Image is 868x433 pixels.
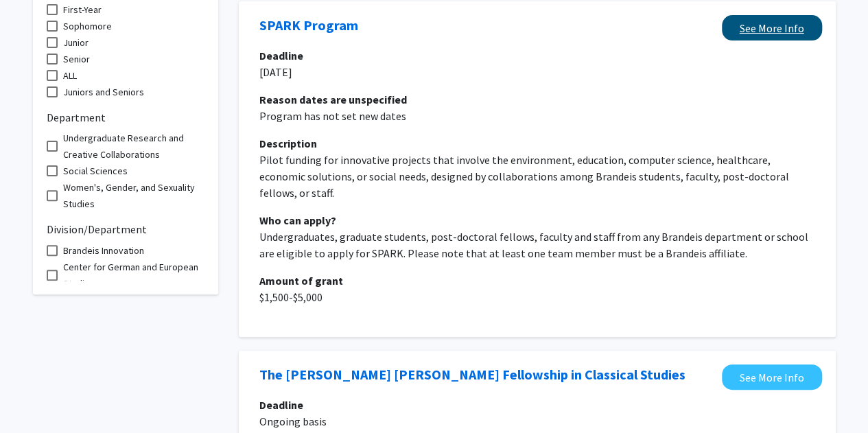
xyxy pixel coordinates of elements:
iframe: Chat [10,371,58,423]
p: Pilot funding for innovative projects that involve the environment, education, computer science, ... [259,152,815,201]
b: Deadline [259,398,303,412]
p: Ongoing basis [259,413,815,430]
span: Undergraduate Research and Creative Collaborations [63,130,204,163]
span: Senior [63,51,90,67]
h6: Division/Department [47,212,204,236]
p: $1,500-$5,000 [259,289,815,305]
span: ALL [63,67,77,84]
a: Opens in a new tab [259,15,358,36]
b: Description [259,137,317,150]
span: Junior [63,34,89,51]
h6: Department [47,100,204,124]
span: First-Year [63,1,102,18]
a: Opens in a new tab [722,364,822,390]
span: Sophomore [63,18,112,34]
b: Who can apply? [259,213,336,227]
span: Juniors and Seniors [63,84,144,100]
span: Social Sciences [63,163,128,179]
span: Brandeis Innovation [63,242,144,259]
a: Opens in a new tab [259,364,685,385]
span: Women's, Gender, and Sexuality Studies [63,179,204,212]
b: Deadline [259,49,303,62]
a: Opens in a new tab [722,15,822,40]
b: Amount of grant [259,274,343,288]
p: [DATE] [259,64,815,80]
p: Undergraduates, graduate students, post-doctoral fellows, faculty and staff from any Brandeis dep... [259,229,815,261]
b: Reason dates are unspecified [259,93,407,106]
p: Program has not set new dates [259,108,815,124]
span: Center for German and European Studies [63,259,204,292]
